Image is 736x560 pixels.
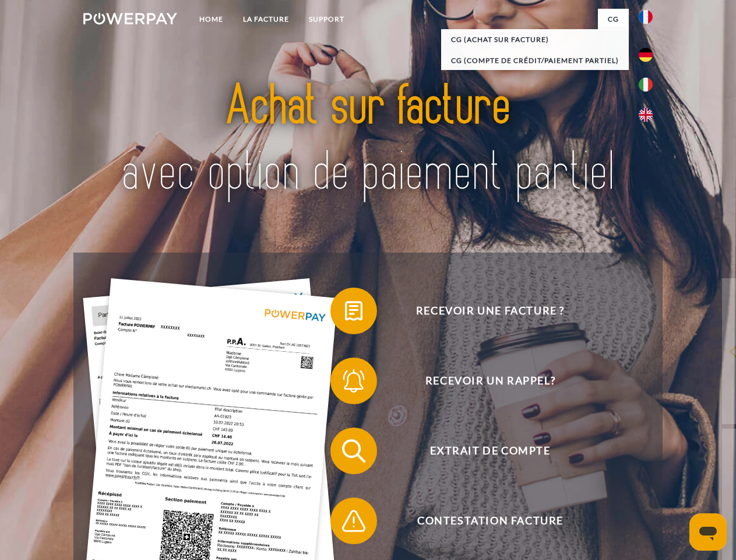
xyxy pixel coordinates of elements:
[639,48,653,62] img: de
[189,9,233,30] a: Home
[330,428,633,474] button: Extrait de compte
[330,358,633,404] button: Recevoir un rappel?
[347,428,633,474] span: Extrait de compte
[330,498,633,544] button: Contestation Facture
[339,366,368,395] img: qb_bell.svg
[598,9,629,30] a: CG
[689,513,727,551] iframe: Bouton de lancement de la fenêtre de messagerie
[347,498,633,544] span: Contestation Facture
[339,436,368,466] img: qb_search.svg
[111,56,625,223] img: title-powerpay_fr.svg
[83,13,177,24] img: logo-powerpay-white.svg
[441,29,629,50] a: CG (achat sur facture)
[347,358,633,404] span: Recevoir un rappel?
[639,78,653,92] img: it
[347,288,633,334] span: Recevoir une facture ?
[441,50,629,71] a: CG (Compte de crédit/paiement partiel)
[639,10,653,24] img: fr
[339,506,368,535] img: qb_warning.svg
[339,296,368,325] img: qb_bill.svg
[233,9,299,30] a: LA FACTURE
[299,9,354,30] a: Support
[639,108,653,122] img: en
[330,288,633,334] button: Recevoir une facture ?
